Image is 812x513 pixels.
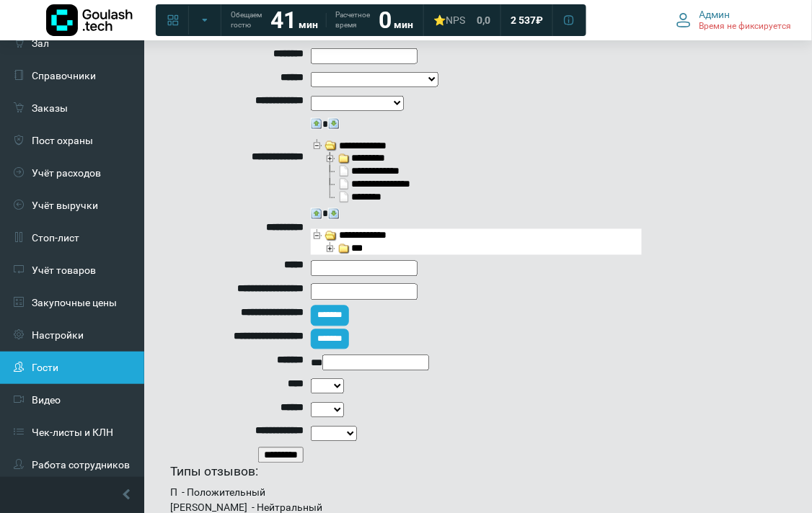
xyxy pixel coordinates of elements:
[170,465,322,480] h5: Типы отзывов:
[700,8,731,21] span: Админ
[446,14,465,26] span: NPS
[222,7,422,33] a: Обещаем гостю 41 мин Расчетное время 0 мин
[46,4,133,36] img: Логотип компании Goulash.tech
[668,5,800,35] button: Админ Время не фиксируется
[433,14,465,27] div: ⭐
[379,6,392,34] strong: 0
[536,14,543,27] span: ₽
[335,10,370,30] span: Расчетное время
[477,14,490,27] span: 0,0
[502,7,552,33] a: 2 537 ₽
[700,21,792,32] span: Время не фиксируется
[394,19,413,30] span: мин
[270,6,296,34] strong: 41
[299,19,318,30] span: мин
[425,7,499,33] a: ⭐NPS 0,0
[170,486,177,501] div: П
[231,10,262,30] span: Обещаем гостю
[182,486,265,501] div: - Положительный
[511,14,536,27] span: 2 537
